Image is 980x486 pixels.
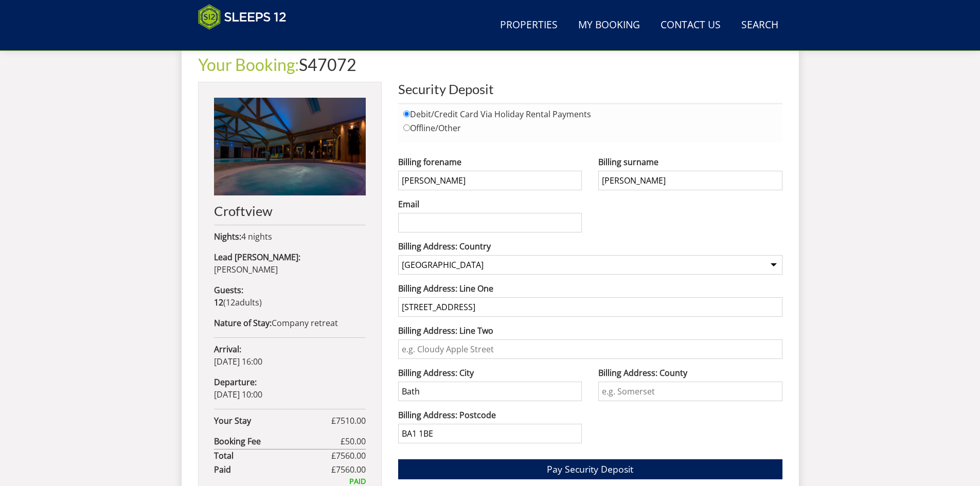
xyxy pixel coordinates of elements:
[214,284,243,296] strong: Guests:
[398,382,582,401] input: e.g. Yeovil
[398,459,782,479] button: Pay Security Deposit
[336,415,366,426] span: 7510.00
[214,317,366,329] p: Company retreat
[345,436,366,447] span: 50.00
[398,409,582,421] label: Billing Address: Postcode
[198,4,287,30] img: Sleeps 12
[214,98,366,218] a: Croftview
[214,230,366,243] p: 4 nights
[656,14,725,37] a: Contact Us
[214,98,366,195] img: An image of 'Croftview'
[214,317,272,329] strong: Nature of Stay:
[398,156,582,168] label: Billing forename
[341,435,366,447] span: £
[598,367,782,379] label: Billing Address: County
[214,204,366,218] h2: Croftview
[214,415,331,427] strong: Your Stay
[398,325,782,337] label: Billing Address: Line Two
[214,297,262,308] span: ( )
[398,82,782,96] h2: Security Deposit
[214,376,366,401] p: [DATE] 10:00
[226,297,235,308] span: 12
[398,282,782,295] label: Billing Address: Line One
[214,463,331,476] strong: Paid
[214,449,331,462] strong: Total
[214,343,366,368] p: [DATE] 16:00
[496,14,562,37] a: Properties
[403,111,410,117] input: Debit/Credit Card Via Holiday Rental Payments
[336,464,366,475] span: 7560.00
[403,124,410,131] input: Offline/Other
[331,449,366,462] span: £
[331,463,366,476] span: £
[226,297,259,308] span: adult
[403,110,777,119] label: Debit/Credit Card Via Holiday Rental Payments
[398,339,782,359] input: e.g. Cloudy Apple Street
[214,435,341,447] strong: Booking Fee
[214,231,241,242] strong: Nights:
[255,297,259,308] span: s
[398,171,582,190] input: Forename
[398,198,582,210] label: Email
[214,264,278,275] span: [PERSON_NAME]
[398,240,782,253] label: Billing Address: Country
[737,14,782,37] a: Search
[398,297,782,317] input: e.g. Two Many House
[598,382,782,401] input: e.g. Somerset
[214,344,241,355] strong: Arrival:
[214,376,257,388] strong: Departure:
[214,251,300,263] strong: Lead [PERSON_NAME]:
[598,156,782,168] label: Billing surname
[336,450,366,461] span: 7560.00
[198,56,782,74] h1: S47072
[193,36,301,45] iframe: Customer reviews powered by Trustpilot
[331,415,366,427] span: £
[398,367,582,379] label: Billing Address: City
[198,55,299,75] a: Your Booking:
[403,123,777,133] label: Offline/Other
[398,424,582,443] input: e.g. BA22 8WA
[214,297,223,308] strong: 12
[547,463,633,475] span: Pay Security Deposit
[574,14,644,37] a: My Booking
[598,171,782,190] input: Surname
